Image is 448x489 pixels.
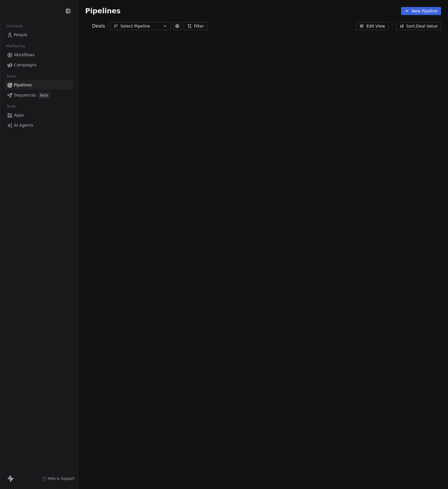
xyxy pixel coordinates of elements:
a: People [5,30,73,40]
span: Apps [14,112,24,118]
button: New Pipeline [401,7,441,15]
div: Select Pipeline [120,23,160,29]
span: AI Agents [14,122,33,128]
a: Workflows [5,50,73,60]
a: Help & Support [42,476,74,481]
button: Filter [184,22,208,30]
a: AI Agents [5,121,73,130]
span: Pipelines [85,7,120,15]
span: Tools [4,102,18,111]
span: Beta [38,92,50,98]
span: People [14,32,28,38]
a: Campaigns [5,60,73,70]
span: Marketing [4,42,28,50]
span: Deals [92,23,105,30]
span: Sequences [14,92,36,98]
a: Apps [5,110,73,120]
span: Contacts [4,22,25,30]
span: Campaigns [14,62,36,68]
a: SequencesBeta [5,90,73,100]
button: Sort: Deal Value [396,22,441,30]
span: Help & Support [48,476,74,481]
span: Sales [4,72,19,81]
button: Edit View [356,22,389,30]
a: Pipelines [5,80,73,90]
span: Pipelines [14,82,32,88]
span: Workflows [14,52,35,58]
